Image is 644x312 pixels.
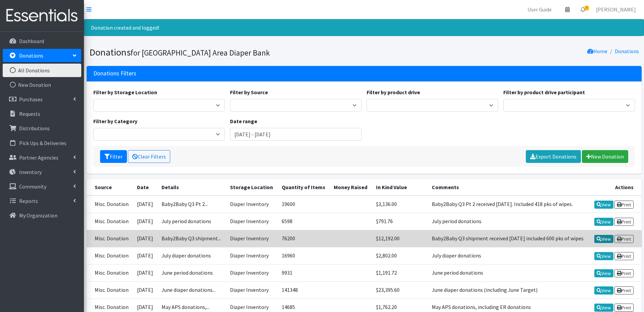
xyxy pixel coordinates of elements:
[19,212,57,219] p: My Organization
[372,230,428,247] td: $12,192.00
[614,286,634,294] a: Print
[133,247,157,264] td: [DATE]
[278,179,330,196] th: Quantity of Items
[3,93,81,106] a: Purchases
[133,196,157,213] td: [DATE]
[594,286,613,294] a: View
[594,269,613,277] a: View
[87,179,133,196] th: Source
[157,196,226,213] td: Baby2Baby Q3 Pt 2...
[226,213,278,230] td: Diaper Inventory
[522,3,557,16] a: User Guide
[89,46,362,58] h1: Donations
[428,179,590,196] th: Comments
[87,196,133,213] td: Misc. Donation
[590,179,642,196] th: Actions
[19,140,66,146] p: Pick Ups & Deliveries
[428,247,590,264] td: July diaper donations
[330,179,372,196] th: Money Raised
[614,201,634,209] a: Print
[594,218,613,226] a: View
[157,247,226,264] td: July diaper donations
[19,52,43,59] p: Donations
[133,265,157,282] td: [DATE]
[278,282,330,299] td: 141348
[226,179,278,196] th: Storage Location
[594,252,613,260] a: View
[19,96,43,103] p: Purchases
[87,247,133,264] td: Misc. Donation
[591,3,641,16] a: [PERSON_NAME]
[226,230,278,247] td: Diaper Inventory
[428,196,590,213] td: Baby2Baby Q3 Pt 2 received [DATE]. Included 418 pks of wipes.
[226,196,278,213] td: Diaper Inventory
[3,4,81,27] img: HumanEssentials
[131,48,270,58] small: for [GEOGRAPHIC_DATA] Area Diaper Bank
[128,150,170,163] a: Clear Filters
[3,34,81,48] a: Dashboard
[372,213,428,230] td: $791.76
[230,117,257,125] label: Date range
[278,213,330,230] td: 6598
[428,282,590,299] td: June diaper donations (including June Target)
[3,122,81,135] a: Distributions
[84,19,644,36] div: Donation created and logged!
[3,180,81,193] a: Community
[93,70,136,77] h3: Donations Filters
[19,169,42,175] p: Inventory
[594,304,613,312] a: View
[19,183,46,190] p: Community
[615,48,639,55] a: Donations
[428,213,590,230] td: July period donations
[93,88,157,96] label: Filter by Storage Location
[133,213,157,230] td: [DATE]
[157,213,226,230] td: July period donations
[93,117,137,125] label: Filter by Category
[87,213,133,230] td: Misc. Donation
[133,282,157,299] td: [DATE]
[585,6,589,10] span: 9
[278,230,330,247] td: 76200
[614,252,634,260] a: Print
[230,88,268,96] label: Filter by Source
[19,125,50,132] p: Distributions
[19,110,40,117] p: Requests
[614,304,634,312] a: Print
[3,151,81,164] a: Partner Agencies
[133,230,157,247] td: [DATE]
[230,128,362,141] input: January 1, 2011 - December 31, 2011
[582,150,628,163] a: New Donation
[100,150,127,163] button: Filter
[614,218,634,226] a: Print
[594,235,613,243] a: View
[526,150,581,163] a: Export Donations
[19,198,38,204] p: Reports
[278,196,330,213] td: 19600
[3,136,81,150] a: Pick Ups & Deliveries
[157,265,226,282] td: June period donations
[587,48,607,55] a: Home
[133,179,157,196] th: Date
[428,265,590,282] td: June period donations
[503,88,585,96] label: Filter by product drive participant
[594,201,613,209] a: View
[87,230,133,247] td: Misc. Donation
[226,265,278,282] td: Diaper Inventory
[3,78,81,92] a: New Donation
[614,269,634,277] a: Print
[19,38,44,44] p: Dashboard
[226,282,278,299] td: Diaper Inventory
[372,282,428,299] td: $23,395.60
[372,247,428,264] td: $2,802.00
[278,265,330,282] td: 9931
[157,230,226,247] td: Baby2Baby Q3 shipment...
[372,265,428,282] td: $1,191.72
[3,165,81,179] a: Inventory
[372,196,428,213] td: $3,136.00
[3,194,81,208] a: Reports
[3,49,81,62] a: Donations
[87,265,133,282] td: Misc. Donation
[428,230,590,247] td: Baby2Baby Q3 shipment received [DATE] included 600 pks of wipes
[157,282,226,299] td: June diaper donations...
[19,154,58,161] p: Partner Agencies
